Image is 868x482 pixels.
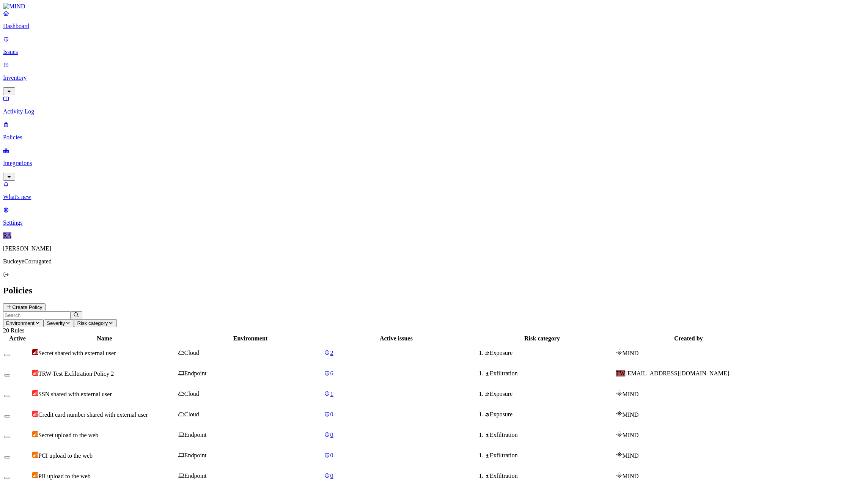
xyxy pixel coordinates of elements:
img: severity-high [32,370,38,376]
div: Active [4,335,31,342]
p: Dashboard [3,23,865,30]
span: 0 [330,473,333,479]
a: MIND [3,3,865,10]
span: Endpoint [184,452,207,458]
div: Exposure [485,411,614,418]
img: severity-medium [32,431,38,437]
span: 20 Rules [3,327,24,334]
a: Activity Log [3,95,865,115]
img: severity-high [32,411,38,417]
img: mind-logo-icon [616,349,623,355]
div: Exfiltration [485,370,614,377]
p: [PERSON_NAME] [3,245,865,252]
span: Endpoint [184,432,207,438]
span: MIND [623,432,639,438]
div: Exposure [485,350,614,356]
span: PCI upload to the web [38,452,93,459]
img: MIND [3,3,25,10]
a: What's new [3,181,865,200]
span: MIND [623,452,639,459]
span: Endpoint [184,370,207,376]
span: Risk category [77,320,108,326]
p: Inventory [3,74,865,81]
span: MIND [623,350,639,356]
span: TRW Test Exfiltration Policy 2 [38,370,114,377]
a: Integrations [3,147,865,180]
span: PII upload to the web [38,473,91,479]
p: What's new [3,194,865,200]
img: mind-logo-icon [616,411,623,417]
p: Activity Log [3,108,865,115]
a: 0 [324,411,468,418]
span: 2 [330,350,333,356]
span: Secret upload to the web [38,432,98,438]
img: severity-medium [32,472,38,478]
div: Exfiltration [485,432,614,438]
span: Environment [6,320,35,326]
span: MIND [623,473,639,479]
a: 1 [324,391,468,397]
p: Settings [3,219,865,226]
p: Policies [3,134,865,141]
img: mind-logo-icon [616,431,623,437]
a: Dashboard [3,10,865,30]
a: Inventory [3,61,865,94]
span: [EMAIL_ADDRESS][DOMAIN_NAME] [625,370,729,376]
div: Exposure [485,391,614,397]
img: mind-logo-icon [616,472,623,478]
a: 0 [324,432,468,438]
div: Exfiltration [485,473,614,479]
img: mind-logo-icon [616,452,623,458]
span: RA [3,232,11,239]
span: TW [616,370,626,376]
span: 0 [330,452,333,458]
a: Settings [3,206,865,226]
img: mind-logo-icon [616,390,623,396]
span: SSN shared with external user [38,391,112,397]
a: Policies [3,121,865,141]
span: MIND [623,411,639,418]
div: Name [32,335,177,342]
span: 0 [330,411,333,417]
img: severity-critical [32,349,38,355]
div: Environment [178,335,323,342]
a: 2 [324,350,468,356]
img: severity-medium [32,452,38,458]
span: 1 [330,391,333,397]
p: Integrations [3,160,865,167]
span: Secret shared with external user [38,350,116,356]
div: Active issues [324,335,468,342]
span: Credit card number shared with external user [38,411,148,418]
img: severity-high [32,390,38,396]
p: Issues [3,49,865,55]
span: 6 [330,370,333,376]
a: 6 [324,370,468,377]
input: Search [3,311,70,319]
span: MIND [623,391,639,397]
span: Cloud [184,411,199,417]
a: 0 [324,473,468,479]
span: Endpoint [184,473,207,479]
span: Cloud [184,350,199,356]
div: Exfiltration [485,452,614,459]
p: BuckeyeCorrugated [3,258,865,265]
div: Created by [616,335,761,342]
span: Cloud [184,391,199,397]
span: Severity [47,320,65,326]
a: 0 [324,452,468,459]
button: Create Policy [3,303,46,311]
a: Issues [3,36,865,55]
span: 0 [330,432,333,438]
h2: Policies [3,285,865,296]
div: Risk category [470,335,614,342]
